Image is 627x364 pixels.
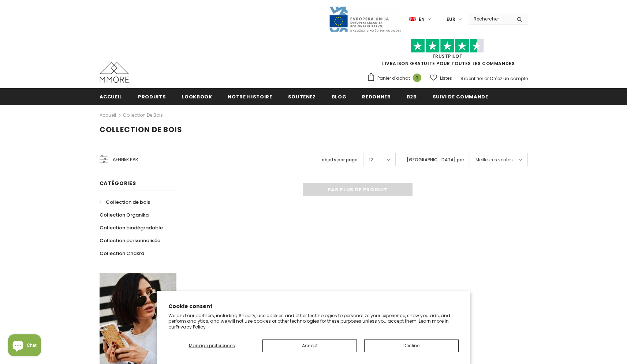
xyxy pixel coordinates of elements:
[100,221,163,234] a: Collection biodégradable
[419,16,425,23] span: en
[100,111,116,120] a: Accueil
[100,124,182,135] span: Collection de bois
[228,88,272,105] a: Notre histoire
[100,247,144,260] a: Collection Chakra
[332,88,347,105] a: Blog
[409,16,416,22] img: i-lang-1.png
[329,6,402,33] img: Javni Razpis
[484,75,489,82] span: or
[228,93,272,100] span: Notre histoire
[490,75,528,82] a: Créez un compte
[367,73,425,84] a: Panier d'achat 0
[362,88,391,105] a: Redonner
[407,156,464,164] label: [GEOGRAPHIC_DATA] par
[362,93,391,100] span: Redonner
[469,14,511,24] input: Search Site
[168,313,459,330] p: We and our partners, including Shopify, use cookies and other technologies to personalize your ex...
[138,88,166,105] a: Produits
[189,342,235,349] span: Manage preferences
[100,209,149,221] a: Collection Organika
[369,156,373,164] span: 12
[440,75,452,82] span: Listes
[433,88,488,105] a: Suivi de commande
[6,334,43,358] inbox-online-store-chat: Shopify online store chat
[168,303,459,310] h2: Cookie consent
[332,93,347,100] span: Blog
[123,112,163,118] a: Collection de bois
[100,88,123,105] a: Accueil
[447,16,455,23] span: EUR
[288,93,316,100] span: soutenez
[262,339,357,352] button: Accept
[182,88,212,105] a: Lookbook
[100,180,136,187] span: Catégories
[377,75,410,82] span: Panier d'achat
[100,93,123,100] span: Accueil
[413,74,421,82] span: 0
[460,75,483,82] a: S'identifier
[430,72,452,85] a: Listes
[100,250,144,257] span: Collection Chakra
[475,156,513,164] span: Meilleures ventes
[168,339,255,352] button: Manage preferences
[407,93,417,100] span: B2B
[100,237,160,244] span: Collection personnalisée
[113,155,138,164] span: Affiner par
[138,93,166,100] span: Produits
[364,339,459,352] button: Decline
[411,39,484,53] img: Faites confiance aux étoiles pilotes
[176,324,206,330] a: Privacy Policy
[407,88,417,105] a: B2B
[433,93,488,100] span: Suivi de commande
[100,224,163,231] span: Collection biodégradable
[432,53,463,59] a: TrustPilot
[322,156,358,164] label: objets par page
[100,62,129,83] img: Cas MMORE
[288,88,316,105] a: soutenez
[100,234,160,247] a: Collection personnalisée
[100,196,150,209] a: Collection de bois
[329,16,402,22] a: Javni Razpis
[100,211,149,218] span: Collection Organika
[367,42,528,67] span: LIVRAISON GRATUITE POUR TOUTES LES COMMANDES
[182,93,212,100] span: Lookbook
[106,199,150,206] span: Collection de bois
